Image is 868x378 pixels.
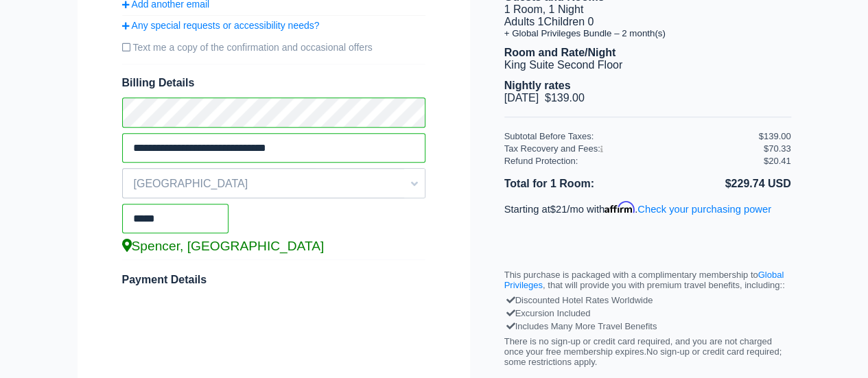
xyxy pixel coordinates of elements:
p: There is no sign-up or credit card required, and you are not charged once your free membership ex... [504,336,791,367]
li: Adults 1 [504,16,791,28]
span: $21 [550,204,567,215]
span: Payment Details [122,274,207,285]
span: [DATE] $139.00 [504,92,585,104]
div: Subtotal Before Taxes: [504,131,759,141]
span: Billing Details [122,77,425,89]
li: + Global Privileges Bundle – 2 month(s) [504,28,791,38]
label: Text me a copy of the confirmation and occasional offers [122,36,425,58]
div: Includes Many More Travel Benefits [508,320,788,333]
div: Refund Protection: [504,156,764,166]
span: Children 0 [543,16,594,27]
p: This purchase is packaged with a complimentary membership to , that will provide you with premium... [504,270,791,290]
li: King Suite Second Floor [504,59,791,71]
a: Global Privileges [504,270,784,290]
li: 1 Room, 1 Night [504,3,791,16]
span: Affirm [605,201,635,213]
iframe: PayPal Message 1 [504,227,791,241]
div: Spencer, [GEOGRAPHIC_DATA] [122,239,425,254]
div: Excursion Included [508,307,788,320]
a: Check your purchasing power - Learn more about Affirm Financing (opens in modal) [637,204,771,215]
span: [GEOGRAPHIC_DATA] [123,172,425,196]
li: $229.74 USD [648,175,791,193]
div: $70.33 [764,143,791,154]
div: Tax Recovery and Fees: [504,143,759,154]
div: $20.41 [764,156,791,166]
p: Starting at /mo with . [504,201,791,215]
b: Nightly rates [504,80,571,91]
li: Total for 1 Room: [504,175,648,193]
a: Any special requests or accessibility needs? [122,20,425,31]
div: Discounted Hotel Rates Worldwide [508,294,788,307]
b: Room and Rate/Night [504,47,616,58]
div: $139.00 [759,131,791,141]
span: No sign-up or credit card required; some restrictions apply. [504,346,782,367]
